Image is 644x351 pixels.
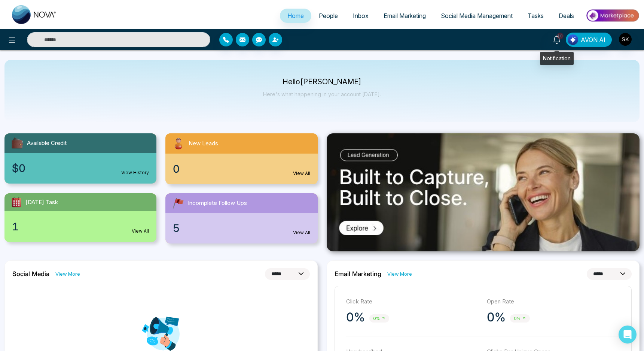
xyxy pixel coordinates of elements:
[369,314,389,323] span: 0%
[619,33,632,46] img: User Avatar
[293,229,310,236] a: View All
[161,193,322,243] a: Incomplete Follow Ups5View All
[10,196,22,208] img: todayTask.svg
[12,160,25,176] span: $0
[557,33,564,39] span: 10
[188,199,247,208] span: Incomplete Follow Ups
[346,297,479,306] p: Click Rate
[585,7,640,24] img: Market-place.gif
[345,9,376,23] a: Inbox
[619,326,637,344] div: Open Intercom Messenger
[173,161,180,177] span: 0
[376,9,433,23] a: Email Marketing
[132,228,149,234] a: View All
[387,270,412,278] a: View More
[566,33,612,47] button: AVON AI
[12,5,57,24] img: Nova CRM Logo
[171,196,185,210] img: followUps.svg
[12,219,19,234] span: 1
[27,139,67,148] span: Available Credit
[353,12,369,19] span: Inbox
[25,198,58,207] span: [DATE] Task
[287,12,304,19] span: Home
[510,314,530,323] span: 0%
[559,12,574,19] span: Deals
[311,9,345,23] a: People
[10,136,24,150] img: availableCredit.svg
[441,12,513,19] span: Social Media Management
[171,136,186,151] img: newLeads.svg
[263,91,381,97] p: Here's what happening in your account [DATE].
[548,33,566,46] a: 10
[161,133,322,184] a: New Leads0View All
[189,139,218,148] span: New Leads
[173,220,180,236] span: 5
[12,270,49,278] h2: Social Media
[293,170,310,177] a: View All
[280,9,311,23] a: Home
[327,133,640,251] img: .
[551,9,582,23] a: Deals
[319,12,338,19] span: People
[540,52,574,65] div: Notification
[520,9,551,23] a: Tasks
[346,310,365,325] p: 0%
[487,310,506,325] p: 0%
[384,12,426,19] span: Email Marketing
[55,270,80,278] a: View More
[528,12,544,19] span: Tasks
[263,79,381,85] p: Hello [PERSON_NAME]
[487,297,620,306] p: Open Rate
[121,169,149,176] a: View History
[581,35,605,44] span: AVON AI
[433,9,520,23] a: Social Media Management
[568,34,578,45] img: Lead Flow
[335,270,381,278] h2: Email Marketing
